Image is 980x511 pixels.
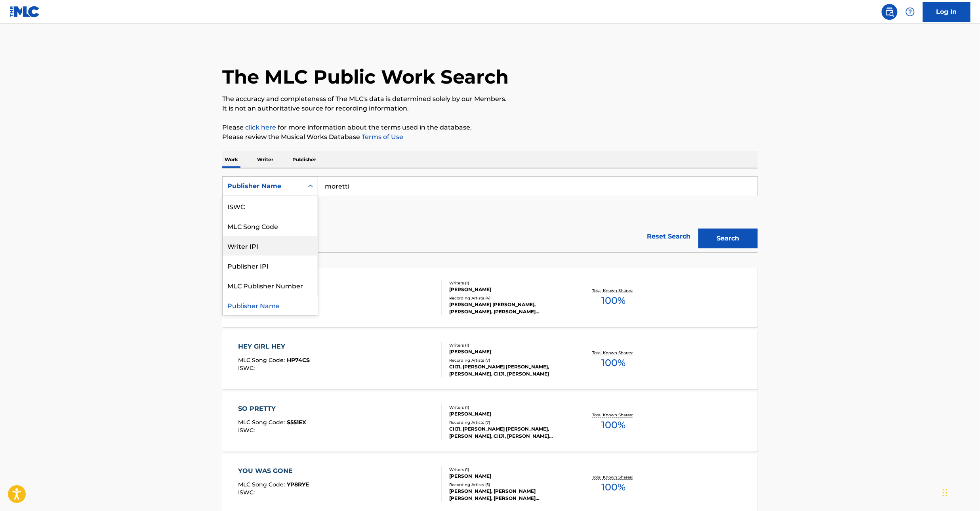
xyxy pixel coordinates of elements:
div: SO PRETTY [238,404,307,414]
div: [PERSON_NAME], [PERSON_NAME] [PERSON_NAME], [PERSON_NAME] [PERSON_NAME], [PERSON_NAME], [PERSON_N... [449,488,569,502]
div: Recording Artists ( 5 ) [449,482,569,488]
button: Search [698,229,758,248]
a: HEY GIRL HEYMLC Song Code:HP74CSISWC:Writers (1)[PERSON_NAME]Recording Artists (7)CIIJ1, [PERSON_... [222,330,758,389]
span: 100 % [601,480,625,494]
p: Total Known Shares: [592,288,635,294]
div: Recording Artists ( 7 ) [449,357,569,363]
div: [PERSON_NAME] [449,286,569,293]
img: MLC Logo [10,6,40,17]
a: Reset Search [643,228,694,245]
div: Publisher IPI [223,255,318,275]
div: HEY GIRL HEY [238,342,310,351]
span: ISWC : [238,364,257,372]
div: Writers ( 1 ) [449,342,569,348]
div: Writers ( 1 ) [449,467,569,473]
h1: The MLC Public Work Search [222,65,509,89]
span: MLC Song Code : [238,481,287,488]
a: Terms of Use [360,133,403,141]
span: ISWC : [238,489,257,496]
div: CIIJ1, [PERSON_NAME] [PERSON_NAME], [PERSON_NAME], CIIJ1, [PERSON_NAME] [PERSON_NAME] [449,425,569,440]
div: ISWC [223,196,318,216]
a: Log In [923,2,970,22]
div: Help [902,4,918,20]
div: Recording Artists ( 4 ) [449,295,569,301]
p: Please for more information about the terms used in the database. [222,123,758,132]
img: help [906,7,915,17]
span: 100 % [601,418,625,432]
a: SO PRETTYMLC Song Code:S551EXISWC:Writers (1)[PERSON_NAME]Recording Artists (7)CIIJ1, [PERSON_NAM... [222,392,758,452]
div: MLC Song Code [223,216,318,236]
div: MLC Publisher Number [223,275,318,295]
div: Writers ( 1 ) [449,404,569,410]
span: YP8RYE [287,481,309,488]
div: Drag [943,481,948,505]
p: The accuracy and completeness of The MLC's data is determined solely by our Members. [222,94,758,104]
div: Publisher Name [227,181,299,191]
a: click here [245,124,276,131]
form: Search Form [222,176,758,252]
a: Public Search [882,4,898,20]
iframe: Chat Widget [940,473,980,511]
span: 100 % [601,294,625,308]
div: Publisher Name [223,295,318,315]
p: Please review the Musical Works Database [222,132,758,142]
p: Total Known Shares: [592,474,635,480]
span: MLC Song Code : [238,357,287,364]
div: [PERSON_NAME] [449,473,569,480]
p: Total Known Shares: [592,350,635,356]
p: Work [222,151,240,168]
div: YOU WAS GONE [238,466,309,476]
div: [PERSON_NAME] [PERSON_NAME], [PERSON_NAME], [PERSON_NAME] [PERSON_NAME], [PERSON_NAME] [PERSON_NAME] [449,301,569,315]
span: S551EX [287,419,307,426]
a: WHERE MY MIND ISMLC Song Code:W40DK2ISWC:Writers (1)[PERSON_NAME]Recording Artists (4)[PERSON_NAM... [222,268,758,327]
span: ISWC : [238,427,257,434]
p: Publisher [290,151,318,168]
span: 100 % [601,356,625,370]
div: [PERSON_NAME] [449,348,569,355]
div: CIIJ1, [PERSON_NAME] [PERSON_NAME], [PERSON_NAME], CIIJ1, [PERSON_NAME] [449,363,569,378]
div: Recording Artists ( 7 ) [449,419,569,425]
span: HP74CS [287,357,310,364]
p: Total Known Shares: [592,412,635,418]
p: Writer [255,151,276,168]
img: search [885,7,894,17]
span: MLC Song Code : [238,419,287,426]
p: It is not an authoritative source for recording information. [222,104,758,113]
div: Writer IPI [223,236,318,255]
div: [PERSON_NAME] [449,410,569,418]
div: Writers ( 1 ) [449,280,569,286]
